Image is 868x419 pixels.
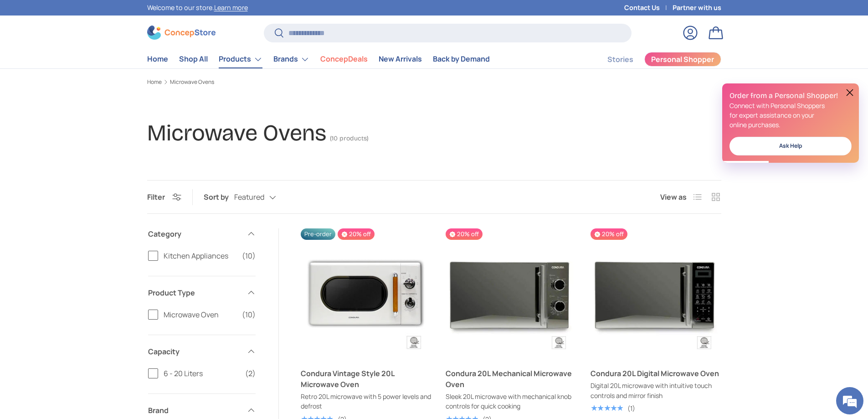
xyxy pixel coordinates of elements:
a: Personal Shopper [644,52,721,67]
a: Contact Us [624,3,673,13]
a: Partner with us [673,3,721,13]
span: Brand [148,405,241,416]
span: (10) [242,250,256,261]
em: Submit [134,281,165,293]
span: Capacity [148,346,241,357]
span: Filter [147,192,165,202]
summary: Products [213,50,268,68]
nav: Primary [147,50,490,68]
h1: Microwave Ovens [147,119,326,146]
a: New Arrivals [379,50,422,68]
summary: Category [148,217,256,250]
span: Category [148,228,241,239]
span: Personal Shopper [651,56,714,63]
a: Shop All [179,50,208,68]
a: Home [147,79,162,85]
a: Condura 20L Mechanical Microwave Oven [446,228,576,359]
span: Pre-order [301,228,335,240]
p: Welcome to our store. [147,3,248,13]
summary: Capacity [148,335,256,368]
a: Home [147,50,168,68]
span: Product Type [148,287,241,298]
button: Featured [234,190,294,206]
a: Stories [607,51,633,68]
img: ConcepStore [147,26,216,40]
a: Back by Demand [433,50,490,68]
nav: Breadcrumbs [147,78,721,86]
span: Microwave Oven [164,309,236,320]
label: Sort by [204,191,234,202]
a: Learn more [214,3,248,12]
a: Condura 20L Mechanical Microwave Oven [446,368,576,390]
span: (10 products) [330,134,369,142]
a: ConcepDeals [320,50,368,68]
a: Condura 20L Digital Microwave Oven [591,228,721,359]
span: 20% off [446,228,483,240]
a: Condura Vintage Style 20L Microwave Oven [301,228,431,359]
span: (2) [245,368,256,379]
span: Featured [234,193,264,202]
summary: Brands [268,50,315,68]
span: View as [660,191,687,202]
p: Connect with Personal Shoppers for expert assistance on your online purchases. [729,101,852,129]
a: Condura Vintage Style 20L Microwave Oven [301,368,431,390]
textarea: Type your message and click 'Submit' [5,249,174,281]
div: Minimize live chat window [149,5,171,26]
button: Filter [147,192,181,202]
span: (10) [242,309,256,320]
a: Ask Help [729,137,852,155]
a: Microwave Ovens [170,79,214,85]
span: Kitchen Appliances [164,250,236,261]
div: Leave a message [47,51,153,63]
span: 20% off [591,228,627,240]
span: 6 - 20 Liters [164,368,240,379]
span: We are offline. Please leave us a message. [19,115,159,207]
span: 20% off [338,228,375,240]
nav: Secondary [586,50,721,68]
summary: Product Type [148,276,256,309]
h2: Order from a Personal Shopper! [729,91,852,101]
a: Condura 20L Digital Microwave Oven [591,368,721,379]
